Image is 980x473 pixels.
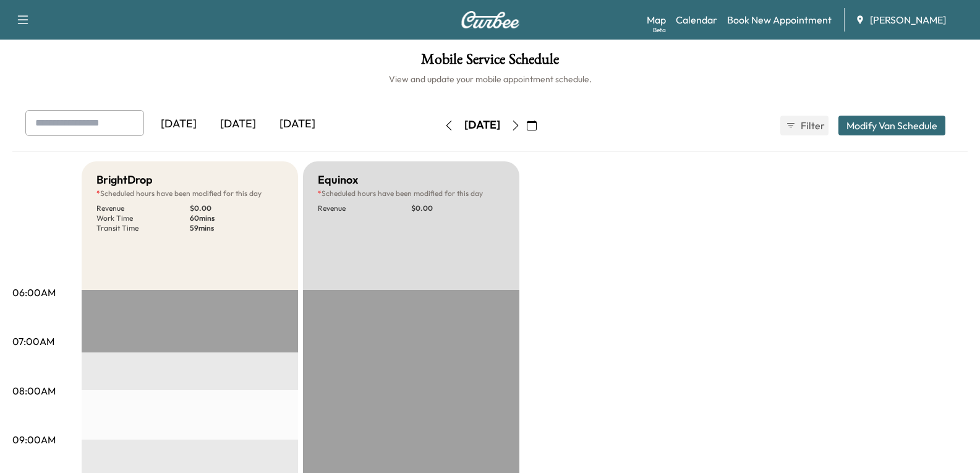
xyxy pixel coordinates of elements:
h6: View and update your mobile appointment schedule. [12,73,968,85]
span: [PERSON_NAME] [870,12,946,27]
a: MapBeta [647,12,666,27]
span: Filter [801,118,823,133]
div: Beta [653,25,666,35]
h5: BrightDrop [96,171,153,189]
p: $ 0.00 [190,203,283,213]
p: Revenue [318,203,411,213]
div: [DATE] [149,110,208,138]
a: Book New Appointment [727,12,832,27]
p: Work Time [96,213,190,223]
p: 06:00AM [12,285,56,300]
button: Modify Van Schedule [838,116,945,135]
p: 08:00AM [12,383,56,398]
p: Transit Time [96,223,190,233]
img: Curbee Logo [461,11,520,28]
p: 09:00AM [12,432,56,447]
p: 59 mins [190,223,283,233]
p: Revenue [96,203,190,213]
a: Calendar [676,12,717,27]
div: [DATE] [268,110,327,138]
p: $ 0.00 [411,203,505,213]
h1: Mobile Service Schedule [12,52,968,73]
p: 60 mins [190,213,283,223]
button: Filter [780,116,829,135]
div: [DATE] [208,110,268,138]
p: Scheduled hours have been modified for this day [318,189,505,198]
p: Scheduled hours have been modified for this day [96,189,283,198]
p: 07:00AM [12,334,54,349]
h5: Equinox [318,171,358,189]
div: [DATE] [464,117,500,133]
